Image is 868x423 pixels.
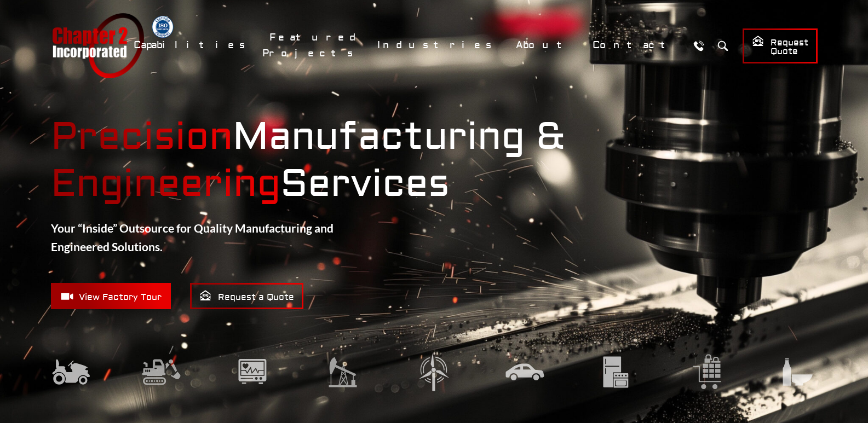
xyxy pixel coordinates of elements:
mark: Engineering [51,161,280,207]
strong: Manufacturing & Services [51,114,818,208]
a: Contact [585,33,683,57]
a: Industries [370,33,503,57]
strong: Your “Inside” Outsource for Quality Manufacturing and Engineered Solutions. [51,221,334,253]
a: View Factory Tour [51,283,171,309]
span: Request a Quote [199,289,294,303]
a: Request Quote [743,28,818,63]
a: Chapter 2 Incorporated [51,13,144,78]
a: Featured Projects [262,26,365,65]
a: Capabilities [127,33,257,57]
span: View Factory Tour [60,289,162,303]
span: Request Quote [752,35,808,57]
a: Request a Quote [190,283,303,309]
mark: Precision [51,114,233,160]
button: Search [713,36,733,56]
a: Call Us [689,36,709,56]
a: About [509,33,580,57]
